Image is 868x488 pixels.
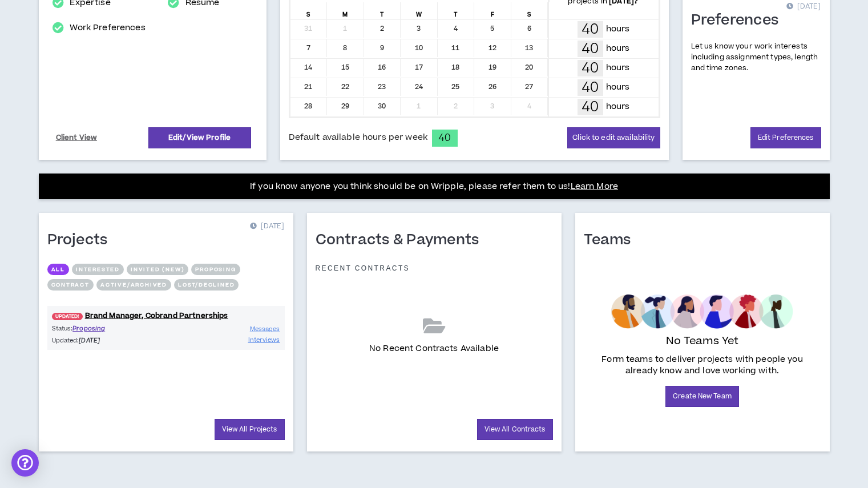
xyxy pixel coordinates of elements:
[316,264,410,273] p: Recent Contracts
[215,419,285,440] a: View All Projects
[191,264,240,275] button: Proposing
[474,2,511,19] div: F
[174,279,239,291] button: Lost/Declined
[52,324,166,333] p: Status:
[438,2,475,19] div: T
[250,180,618,193] p: If you know anyone you think should be on Wripple, please refer them to us!
[47,279,94,291] button: Contract
[750,127,821,148] a: Edit Preferences
[47,310,285,321] a: UPDATED!Brand Manager, Cobrand Partnerships
[250,324,280,334] a: Messages
[316,231,488,249] h1: Contracts & Payments
[248,334,280,345] a: Interviews
[47,264,69,275] button: All
[691,11,788,30] h1: Preferences
[250,325,280,333] span: Messages
[606,100,630,113] p: hours
[250,221,284,232] p: [DATE]
[606,81,630,94] p: hours
[70,21,145,35] a: Work Preferences
[606,42,630,55] p: hours
[606,23,630,35] p: hours
[96,279,171,291] button: Active/Archived
[11,449,39,477] div: Open Intercom Messenger
[364,2,401,19] div: T
[148,127,251,148] a: Edit/View Profile
[666,333,739,349] p: No Teams Yet
[72,324,105,333] span: Proposing
[588,354,817,377] p: Form teams to deliver projects with people you already know and love working with.
[52,313,83,320] span: UPDATED!
[511,2,548,19] div: S
[786,1,821,13] p: [DATE]
[248,336,280,344] span: Interviews
[79,336,100,345] i: [DATE]
[72,264,124,275] button: Interested
[54,128,99,148] a: Client View
[289,131,427,144] span: Default available hours per week
[691,41,821,74] p: Let us know your work interests including assignment types, length and time zones.
[52,336,166,345] p: Updated:
[127,264,188,275] button: Invited (new)
[665,386,739,407] a: Create New Team
[327,2,364,19] div: M
[47,231,116,249] h1: Projects
[567,127,660,148] button: Click to edit availability
[606,62,630,74] p: hours
[369,342,499,355] p: No Recent Contracts Available
[571,180,618,192] a: Learn More
[290,2,328,19] div: S
[477,419,553,440] a: View All Contracts
[611,295,793,329] img: empty
[584,231,640,249] h1: Teams
[401,2,438,19] div: W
